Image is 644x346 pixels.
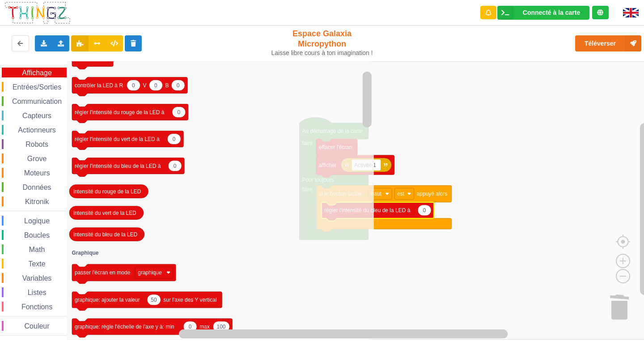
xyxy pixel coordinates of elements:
[73,210,136,216] text: intensité du vert de la LED
[154,82,157,89] text: 0
[23,169,51,177] span: Moteurs
[165,82,169,89] text: B
[21,69,53,77] span: Affichage
[73,188,141,195] text: intensité du rouge de la LED
[20,303,54,311] span: Fonctions
[189,324,192,330] text: 0
[23,322,51,330] span: Couleur
[75,56,108,62] text: effacer l'écran
[132,82,135,89] text: 0
[23,217,51,225] span: Logique
[575,35,641,51] button: Téléverser
[26,289,48,296] span: Listes
[138,269,162,276] text: graphique
[21,274,53,282] span: Variables
[199,324,210,330] text: max
[75,82,123,89] text: contrôler la LED à R
[21,184,53,191] span: Données
[523,9,580,16] div: Connecté à la carte
[75,324,174,330] text: graphique: règle l'échelle de l'axe y à: min
[216,324,225,330] text: 100
[75,109,165,115] text: régler l'intensité du rouge de la LED à
[11,98,63,105] span: Communication
[21,112,53,120] span: Capteurs
[267,29,377,57] div: Espace Galaxia Micropython
[24,141,50,148] span: Robots
[173,136,176,142] text: 0
[28,246,47,253] span: Math
[623,8,639,17] img: gb.png
[73,231,138,238] text: intensité du bleu de la LED
[177,82,180,89] text: 0
[17,126,57,134] span: Actionneurs
[27,260,47,268] span: Texte
[423,207,426,214] text: 0
[23,231,51,239] span: Boucles
[592,6,609,19] div: Tu es connecté au serveur de création de Thingz
[177,109,180,115] text: 0
[4,1,71,25] img: thingz_logo.png
[397,191,405,197] text: est
[72,250,99,256] text: Graphique
[417,191,448,197] text: appuyé alors
[151,297,157,303] text: 50
[75,297,140,303] text: graphique: ajouter la valeur
[26,155,48,162] span: Grove
[371,191,382,197] text: haut
[267,49,377,57] div: Laisse libre cours à ton imagination !
[163,297,216,303] text: sur l'axe des Y vertical
[75,269,131,276] text: passer l'écran en mode
[11,83,63,91] span: Entrées/Sorties
[174,163,177,169] text: 0
[24,198,50,205] span: Kitronik
[75,163,161,169] text: régler l'intensité du bleu de la LED à
[75,136,160,142] text: régler l'intensité du vert de la LED à
[143,82,147,89] text: V
[497,6,589,20] div: Ta base fonctionne bien !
